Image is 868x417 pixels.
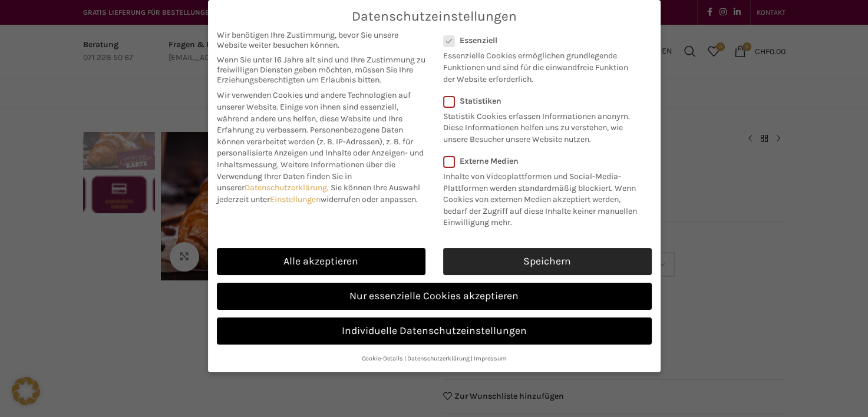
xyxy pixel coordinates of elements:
[443,106,636,145] p: Statistik Cookies erfassen Informationen anonym. Diese Informationen helfen uns zu verstehen, wie...
[217,317,652,345] a: Individuelle Datenschutzeinstellungen
[217,125,424,170] span: Personenbezogene Daten können verarbeitet werden (z. B. IP-Adressen), z. B. für personalisierte A...
[443,35,636,45] label: Essenziell
[443,166,644,229] p: Inhalte von Videoplattformen und Social-Media-Plattformen werden standardmäßig blockiert. Wenn Co...
[407,355,470,362] a: Datenschutzerklärung
[245,183,327,193] a: Datenschutzerklärung
[443,248,652,275] a: Speichern
[443,156,644,166] label: Externe Medien
[217,248,425,275] a: Alle akzeptieren
[362,355,403,362] a: Cookie-Details
[217,183,420,204] span: Sie können Ihre Auswahl jederzeit unter widerrufen oder anpassen.
[217,55,425,85] span: Wenn Sie unter 16 Jahre alt sind und Ihre Zustimmung zu freiwilligen Diensten geben möchten, müss...
[270,194,321,204] a: Einstellungen
[217,30,425,50] span: Wir benötigen Ihre Zustimmung, bevor Sie unsere Website weiter besuchen können.
[443,96,636,106] label: Statistiken
[474,355,507,362] a: Impressum
[443,45,636,85] p: Essenzielle Cookies ermöglichen grundlegende Funktionen und sind für die einwandfreie Funktion de...
[217,90,411,135] span: Wir verwenden Cookies und andere Technologien auf unserer Website. Einige von ihnen sind essenzie...
[217,283,652,310] a: Nur essenzielle Cookies akzeptieren
[352,9,517,24] span: Datenschutzeinstellungen
[217,160,395,193] span: Weitere Informationen über die Verwendung Ihrer Daten finden Sie in unserer .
